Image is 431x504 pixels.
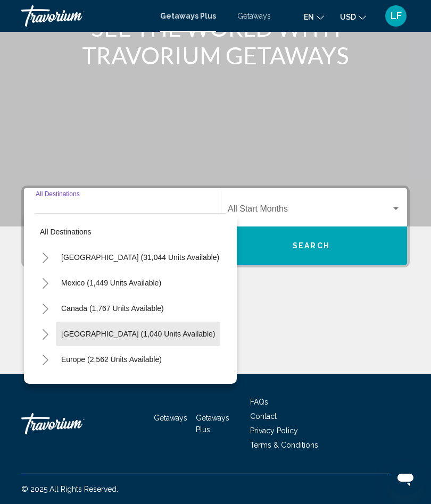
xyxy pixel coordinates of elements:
button: [GEOGRAPHIC_DATA] (31,044 units available) [56,245,225,270]
a: Getaways [237,12,271,20]
a: Travorium [21,408,128,440]
button: [GEOGRAPHIC_DATA] (218 units available) [56,373,214,397]
h1: SEE THE WORLD WITH TRAVORIUM GETAWAYS [21,14,410,69]
iframe: Button to launch messaging window [388,461,422,495]
button: Toggle United States (31,044 units available) [35,247,56,268]
span: [GEOGRAPHIC_DATA] (1,040 units available) [61,330,215,338]
a: Getaways [154,414,187,422]
span: © 2025 All Rights Reserved. [21,485,118,493]
button: Search [215,226,407,265]
button: Europe (2,562 units available) [56,347,167,372]
button: User Menu [382,5,410,27]
a: Contact [250,412,277,421]
a: Privacy Policy [250,426,298,435]
button: Toggle Caribbean & Atlantic Islands (1,040 units available) [35,323,56,345]
span: Canada (1,767 units available) [61,304,164,313]
span: Search [293,242,330,250]
button: All destinations [35,220,226,244]
button: Mexico (1,449 units available) [56,271,167,295]
button: Change currency [340,9,366,24]
span: Europe (2,562 units available) [61,355,162,364]
span: Mexico (1,449 units available) [61,279,161,287]
span: All destinations [40,228,92,236]
button: Change language [304,9,324,24]
span: USD [340,13,356,21]
button: Toggle Canada (1,767 units available) [35,298,56,319]
a: Terms & Conditions [250,441,318,449]
button: Toggle Mexico (1,449 units available) [35,272,56,293]
div: Search widget [24,188,407,265]
button: [GEOGRAPHIC_DATA] (1,040 units available) [56,322,220,346]
button: Toggle Europe (2,562 units available) [35,349,56,370]
span: LF [391,11,402,21]
span: [GEOGRAPHIC_DATA] (31,044 units available) [61,253,219,262]
a: Getaways Plus [160,12,216,20]
span: en [304,13,314,21]
a: Travorium [21,5,150,27]
button: Toggle Australia (218 units available) [35,374,56,396]
button: Canada (1,767 units available) [56,296,169,321]
a: FAQs [250,398,268,406]
a: Getaways Plus [196,414,229,434]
